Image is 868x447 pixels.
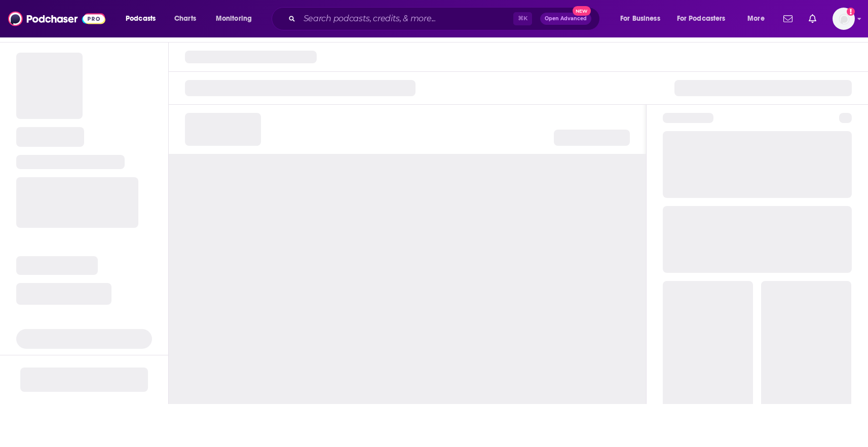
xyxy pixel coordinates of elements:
[513,12,532,25] span: ⌘ K
[545,16,587,21] span: Open Advanced
[833,8,855,30] span: Logged in as MegaphoneSupport
[299,11,513,27] input: Search podcasts, credits, & more...
[620,12,660,26] span: For Business
[573,6,591,16] span: New
[216,12,252,26] span: Monitoring
[119,11,169,27] button: open menu
[174,12,196,26] span: Charts
[740,11,777,27] button: open menu
[677,12,726,26] span: For Podcasters
[281,7,610,30] div: Search podcasts, credits, & more...
[8,9,105,28] img: Podchaser - Follow, Share and Rate Podcasts
[747,12,765,26] span: More
[540,13,591,25] button: Open AdvancedNew
[833,8,855,30] button: Show profile menu
[126,12,156,26] span: Podcasts
[613,11,673,27] button: open menu
[670,11,740,27] button: open menu
[847,8,855,16] svg: Email not verified
[805,10,820,27] a: Show notifications dropdown
[209,11,265,27] button: open menu
[833,8,855,30] img: User Profile
[779,10,797,27] a: Show notifications dropdown
[168,11,202,27] a: Charts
